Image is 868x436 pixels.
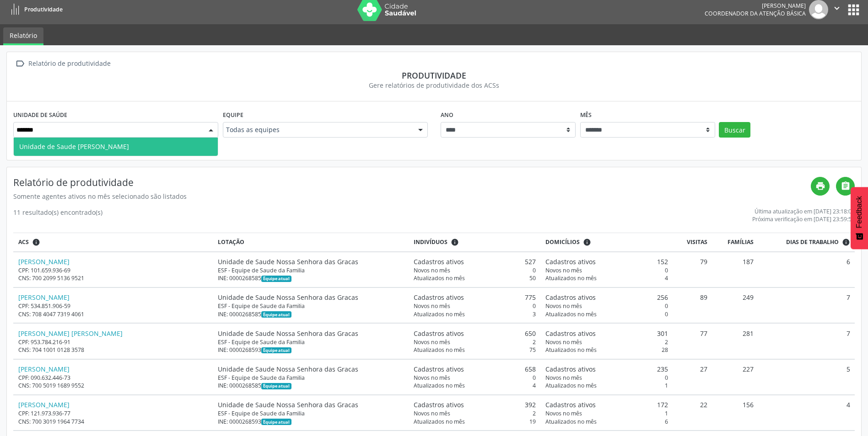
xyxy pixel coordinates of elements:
div: 152 [545,257,668,266]
div: INE: 0000268585 [218,310,404,318]
a: Produtividade [6,2,63,17]
div: Produtividade [13,70,855,80]
a: print [811,177,830,196]
div: Gere relatórios de produtividade dos ACSs [13,80,855,90]
div: INE: 0000268593 [218,418,404,425]
span: Novos no mês [414,338,450,346]
span: Esta é a equipe atual deste Agente [261,383,291,389]
span: Unidade de Saude [PERSON_NAME] [19,142,129,151]
span: Atualizados no mês [545,346,597,354]
a: [PERSON_NAME] [18,400,70,409]
div: INE: 0000268593 [218,346,404,354]
i:  [841,181,851,191]
span: Cadastros ativos [414,257,464,266]
a:  [836,177,855,196]
div: 172 [545,400,668,409]
i:  [832,3,842,13]
div: Unidade de Saude Nossa Senhora das Gracas [218,329,404,338]
div: 4 [414,382,536,389]
div: INE: 0000268585 [218,382,404,389]
div: 19 [414,418,536,425]
div: 0 [414,374,536,382]
div: 2 [545,338,668,346]
div: 11 resultado(s) encontrado(s) [13,207,102,223]
button: apps [846,2,862,18]
div: 527 [414,257,536,266]
span: Cadastros ativos [414,292,464,302]
div: ESF - Equipe de Saude da Familia [218,374,404,382]
div: 50 [414,274,536,282]
div: 0 [545,302,668,310]
span: Novos no mês [414,302,450,310]
div: 775 [414,292,536,302]
td: 187 [712,252,759,287]
div: CPF: 953.784.216-91 [18,338,209,346]
div: ESF - Equipe de Saude da Familia [218,409,404,417]
span: Cadastros ativos [414,329,464,338]
span: ACS [18,238,29,246]
div: CPF: 534.851.906-59 [18,302,209,310]
div: 4 [545,274,668,282]
span: Cadastros ativos [545,329,596,338]
td: 6 [759,252,855,287]
div: Última atualização em [DATE] 23:18:00 [752,207,855,215]
div: Somente agentes ativos no mês selecionado são listados [13,191,811,201]
button: Feedback - Mostrar pesquisa [851,187,868,249]
div: 75 [414,346,536,354]
div: CNS: 708 4047 7319 4061 [18,310,209,318]
div: 650 [414,329,536,338]
i: Dias em que o(a) ACS fez pelo menos uma visita, ou ficha de cadastro individual ou cadastro domic... [842,238,850,246]
div: 235 [545,364,668,374]
td: 89 [673,287,712,323]
div: CPF: 090.632.446-73 [18,374,209,382]
span: Coordenador da Atenção Básica [705,10,806,17]
div: Próxima verificação em [DATE] 23:59:59 [752,215,855,223]
span: Todas as equipes [226,125,409,134]
td: 5 [759,359,855,395]
label: Unidade de saúde [13,108,67,122]
div: 301 [545,329,668,338]
div: 2 [414,409,536,417]
span: Atualizados no mês [545,310,597,318]
div: 2 [414,338,536,346]
div: CNS: 700 5019 1689 9552 [18,382,209,389]
span: Esta é a equipe atual deste Agente [261,419,291,425]
h4: Relatório de produtividade [13,177,811,188]
span: Novos no mês [545,338,582,346]
span: Domicílios [545,238,580,246]
div: Unidade de Saude Nossa Senhora das Gracas [218,257,404,266]
button: Buscar [719,122,750,138]
span: Cadastros ativos [414,364,464,374]
span: Atualizados no mês [545,418,597,425]
div: CNS: 700 2099 5136 9521 [18,274,209,282]
span: Novos no mês [414,409,450,417]
div: 28 [545,346,668,354]
label: Ano [441,108,453,122]
div: 658 [414,364,536,374]
span: Atualizados no mês [545,274,597,282]
span: Novos no mês [545,409,582,417]
i: ACSs que estiveram vinculados a uma UBS neste período, mesmo sem produtividade. [32,238,40,246]
span: Esta é a equipe atual deste Agente [261,276,291,282]
span: Feedback [855,196,863,228]
div: Unidade de Saude Nossa Senhora das Gracas [218,400,404,409]
th: Famílias [712,233,759,252]
div: ESF - Equipe de Saude da Familia [218,338,404,346]
div: 0 [545,266,668,274]
span: Cadastros ativos [414,400,464,409]
div: Unidade de Saude Nossa Senhora das Gracas [218,292,404,302]
td: 156 [712,395,759,431]
div: 0 [545,374,668,382]
a: [PERSON_NAME] [18,365,70,373]
div: CPF: 101.659.936-69 [18,266,209,274]
label: Mês [580,108,592,122]
i:  [13,57,27,70]
td: 77 [673,323,712,359]
div: Unidade de Saude Nossa Senhora das Gracas [218,364,404,374]
div: Relatório de produtividade [27,57,112,70]
a: [PERSON_NAME] [PERSON_NAME] [18,329,123,338]
i: <div class="text-left"> <div> <strong>Cadastros ativos:</strong> Cadastros que estão vinculados a... [451,238,459,246]
span: Novos no mês [545,266,582,274]
div: ESF - Equipe de Saude da Familia [218,302,404,310]
th: Lotação [213,233,409,252]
